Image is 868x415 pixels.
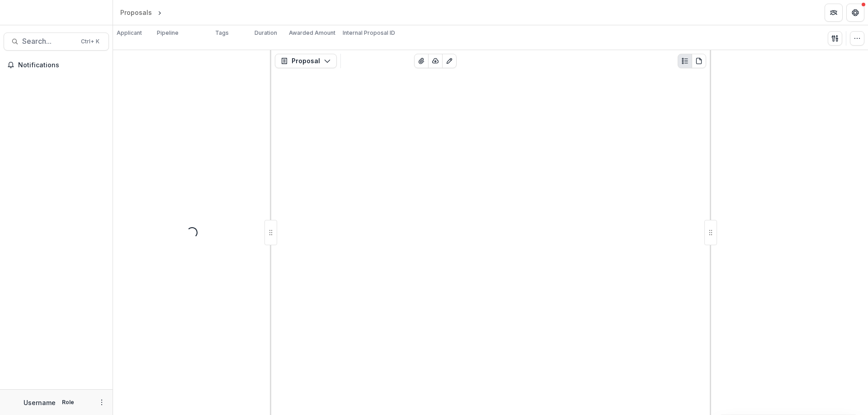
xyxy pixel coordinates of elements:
span: Search... [22,37,75,46]
span: Notifications [18,61,105,69]
button: View Attached Files [414,54,429,68]
button: Search... [4,33,109,51]
p: Internal Proposal ID [343,29,395,37]
p: Pipeline [157,29,179,37]
p: Duration [255,29,277,37]
nav: breadcrumb [117,6,202,19]
button: Proposal [275,54,337,68]
div: Proposals [120,8,152,17]
p: Applicant [117,29,142,37]
button: Partners [825,4,843,22]
p: Role [59,398,77,406]
div: Ctrl + K [79,37,101,47]
button: Plaintext view [678,54,692,68]
button: PDF view [692,54,706,68]
p: Username [24,398,56,407]
a: Proposals [117,6,156,19]
p: Tags [215,29,229,37]
button: Edit as form [442,54,457,68]
button: More [96,397,107,408]
p: Awarded Amount [289,29,335,37]
button: Notifications [4,58,109,72]
button: Get Help [846,4,864,22]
